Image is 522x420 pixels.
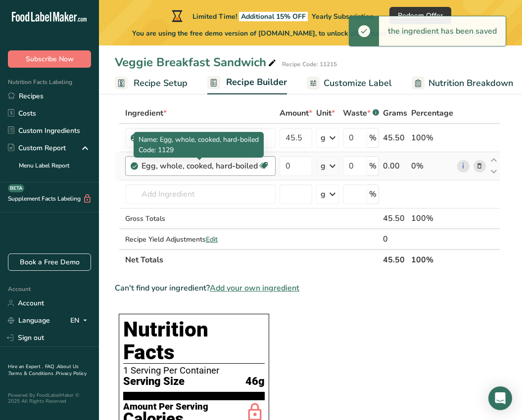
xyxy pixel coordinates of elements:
span: Name: Egg, whole, cooked, hard-boiled [139,135,259,144]
span: Customize Label [324,77,392,90]
div: BETA [8,184,24,192]
a: About Us . [8,363,79,377]
a: Terms & Conditions . [8,370,56,377]
div: Custom Report [8,143,66,153]
th: 100% [409,249,455,270]
span: Ingredient [125,107,167,119]
span: Grams [383,107,407,119]
div: 0.00 [383,160,407,172]
div: Amount Per Serving [123,402,208,412]
span: Unit [316,107,335,119]
a: Hire an Expert . [8,363,43,370]
a: Recipe Builder [207,71,287,95]
div: 0 [383,233,407,245]
div: 45.50 [383,212,407,224]
div: 100% [411,212,453,224]
th: 45.50 [381,249,409,270]
div: Limited Time! [170,10,374,22]
span: Recipe Builder [226,76,287,89]
a: i [457,160,470,172]
span: Percentage [411,107,453,119]
div: the ingredient has been saved [379,16,506,46]
a: Language [8,312,50,329]
span: Yearly Subscription [312,12,374,21]
div: Egg, whole, cooked, hard-boiled [142,160,258,172]
button: Redeem Offer [389,7,451,24]
a: Nutrition Breakdown [412,72,513,94]
div: g [321,188,326,200]
div: 100% [411,132,453,144]
a: Recipe Setup [115,72,188,94]
input: Add Ingredient [125,184,276,204]
span: You are using the free demo version of [DOMAIN_NAME], to unlock all features please choose one of... [132,28,489,39]
span: Nutrition Breakdown [428,77,513,90]
div: EN [70,315,91,327]
th: Net Totals [123,249,381,270]
a: FAQ . [45,363,57,370]
h1: Nutrition Facts [123,318,265,364]
span: Additional 15% OFF [239,12,308,21]
div: g [321,160,326,172]
button: Subscribe Now [8,50,91,68]
span: Subscribe Now [26,54,74,64]
a: Customize Label [307,72,392,94]
div: 0% [411,160,453,172]
span: Add your own ingredient [210,282,299,294]
div: Open Intercom Messenger [488,386,512,410]
div: Recipe Code: 11215 [282,60,337,69]
span: 46g [245,376,265,388]
div: 45.50 [383,132,407,144]
span: Recipe Setup [134,77,188,90]
div: Waste [343,107,379,119]
span: Amount [280,107,312,119]
div: Recipe Yield Adjustments [125,234,276,245]
div: 1 Serving Per Container [123,366,265,376]
div: Can't find your ingredient? [115,282,500,294]
span: Redeem Offer [398,10,443,21]
div: g [321,132,326,144]
div: Powered By FoodLabelMaker © 2025 All Rights Reserved [8,392,91,404]
a: Privacy Policy [56,370,87,377]
span: Code: 1129 [139,145,174,155]
a: Book a Free Demo [8,253,91,271]
span: Edit [206,235,218,244]
div: Gross Totals [125,213,276,224]
span: Serving Size [123,376,185,388]
div: Veggie Breakfast Sandwich [115,53,278,71]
